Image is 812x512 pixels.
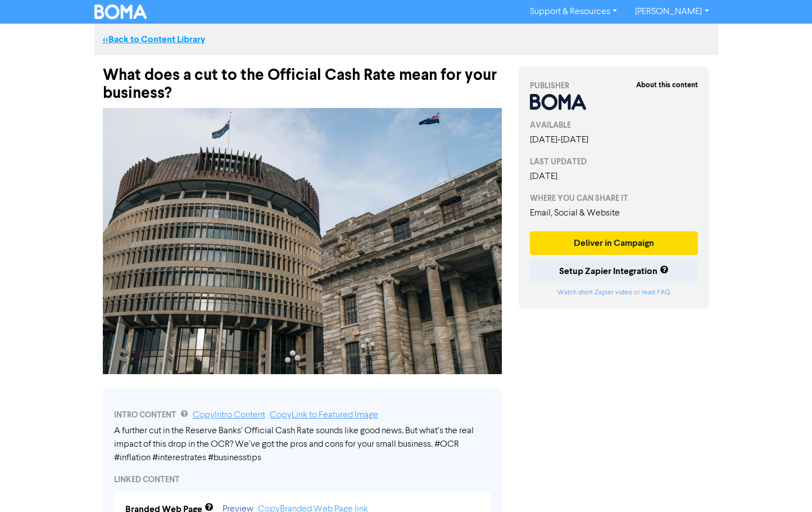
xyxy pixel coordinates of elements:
[530,80,698,92] div: PUBLISHER
[530,170,698,183] div: [DATE]
[642,289,670,296] a: read FAQ
[530,288,698,298] div: or
[530,206,698,220] div: Email, Social & Website
[530,133,698,147] div: [DATE] - [DATE]
[530,192,698,204] div: WHERE YOU CAN SHARE IT
[94,5,147,19] img: BOMA Logo
[103,55,502,102] div: What does a cut to the Official Cash Rate mean for your business?
[530,231,698,255] button: Deliver in Campaign
[521,3,626,21] a: Support & Resources
[114,408,491,422] div: INTRO CONTENT
[530,119,698,131] div: AVAILABLE
[193,411,265,420] a: Copy Intro Content
[756,458,812,512] iframe: Chat Widget
[103,34,205,45] a: <<Back to Content Library
[557,289,632,296] a: Watch short Zapier video
[636,80,698,89] strong: About this content
[114,424,491,465] div: A further cut in the Reserve Banks’ Official Cash Rate sounds like good news. But what’s the real...
[114,474,491,486] div: LINKED CONTENT
[530,156,698,168] div: LAST UPDATED
[530,259,698,283] button: Setup Zapier Integration
[270,411,378,420] a: Copy Link to Featured Image
[626,3,718,21] a: [PERSON_NAME]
